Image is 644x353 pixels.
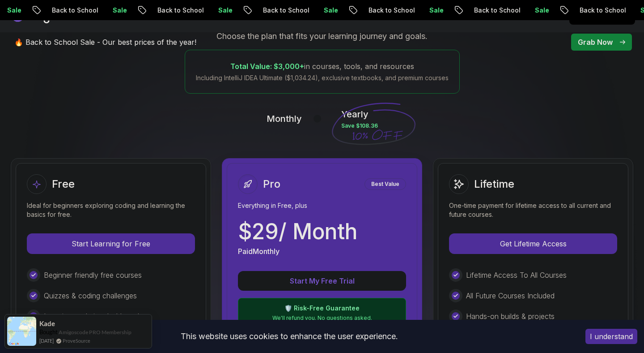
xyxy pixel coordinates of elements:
[238,276,406,285] a: Start My Free Trial
[449,239,617,248] a: Get Lifetime Access
[14,37,196,47] p: 🔥 Back to School Sale - Our best prices of the year!
[263,177,280,191] h2: Pro
[244,314,400,322] p: We'll refund you. No questions asked.
[209,6,238,15] p: Sale
[315,6,343,15] p: Sale
[466,290,555,301] p: All Future Courses Included
[52,177,75,191] h2: Free
[449,233,617,254] button: Get Lifetime Access
[249,276,395,286] p: Start My Free Trial
[44,290,137,301] p: Quizzes & coding challenges
[578,37,613,47] p: Grab Now
[254,6,315,15] p: Back to School
[366,180,405,189] p: Best Value
[148,6,209,15] p: Back to School
[238,201,406,210] p: Everything in Free, plus
[474,177,514,191] h2: Lifetime
[465,6,526,15] p: Back to School
[267,112,302,125] p: Monthly
[585,329,637,344] button: Accept cookies
[43,6,104,15] p: Back to School
[27,233,195,254] button: Start Learning for Free
[466,311,555,322] p: Hands-on builds & projects
[230,62,304,71] span: Total Value: $3,000+
[44,270,142,280] p: Beginner friendly free courses
[59,329,131,336] a: Amigoscode PRO Membership
[63,337,90,344] a: ProveSource
[360,6,420,15] p: Back to School
[27,201,195,219] p: Ideal for beginners exploring coding and learning the basics for free.
[104,6,132,15] p: Sale
[238,246,280,257] p: Paid Monthly
[449,201,617,219] p: One-time payment for lifetime access to all current and future courses.
[571,6,631,15] p: Back to School
[196,73,449,82] p: Including IntelliJ IDEA Ultimate ($1,034.24), exclusive textbooks, and premium courses
[420,6,449,15] p: Sale
[39,320,55,327] span: Kade
[238,221,357,242] p: $ 29 / Month
[44,311,139,322] p: Learning analytics dashboard
[39,328,58,336] span: Bought
[7,327,572,346] div: This website uses cookies to enhance the user experience.
[39,337,54,344] span: [DATE]
[238,271,406,291] button: Start My Free Trial
[27,239,195,248] a: Start Learning for Free
[466,270,567,280] p: Lifetime Access To All Courses
[526,6,555,15] p: Sale
[7,317,36,346] img: provesource social proof notification image
[244,304,400,313] p: 🛡️ Risk-Free Guarantee
[449,234,617,254] p: Get Lifetime Access
[196,61,449,72] p: in courses, tools, and resources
